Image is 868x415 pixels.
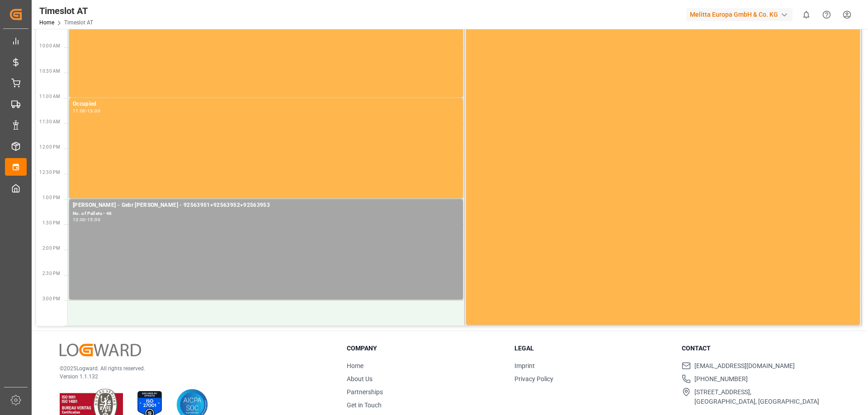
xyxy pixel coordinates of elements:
[39,170,60,175] span: 12:30 PM
[514,375,553,382] a: Privacy Policy
[694,361,795,371] span: [EMAIL_ADDRESS][DOMAIN_NAME]
[42,296,60,301] span: 3:00 PM
[87,218,100,222] div: 15:00
[694,374,748,384] span: [PHONE_NUMBER]
[514,362,535,369] a: Imprint
[347,362,363,369] a: Home
[347,344,503,353] h3: Company
[60,373,324,381] p: Version 1.1.132
[347,388,383,396] a: Partnerships
[42,246,60,251] span: 2:00 PM
[682,344,838,353] h3: Contact
[347,375,373,382] a: About Us
[39,19,54,26] a: Home
[87,109,100,113] div: 13:00
[694,387,819,406] span: [STREET_ADDRESS], [GEOGRAPHIC_DATA], [GEOGRAPHIC_DATA]
[86,109,87,113] div: -
[686,8,793,21] div: Melitta Europa GmbH & Co. KG
[39,69,60,74] span: 10:30 AM
[686,6,796,23] button: Melitta Europa GmbH & Co. KG
[42,271,60,276] span: 2:30 PM
[73,218,86,222] div: 13:00
[514,344,671,353] h3: Legal
[42,195,60,200] span: 1:00 PM
[39,94,60,99] span: 11:00 AM
[73,201,459,210] div: [PERSON_NAME] - Gebr [PERSON_NAME] - 92563951+92563952+92563953
[347,401,382,409] a: Get in Touch
[60,364,324,373] p: © 2025 Logward. All rights reserved.
[73,100,459,109] div: Occupied
[39,119,60,124] span: 11:30 AM
[60,344,141,357] img: Logward Logo
[796,5,816,25] button: show 0 new notifications
[39,4,93,18] div: Timeslot AT
[73,210,459,218] div: No. of Pallets - 46
[39,145,60,149] span: 12:00 PM
[42,220,60,225] span: 1:30 PM
[73,109,86,113] div: 11:00
[86,218,87,222] div: -
[39,43,60,48] span: 10:00 AM
[816,5,837,25] button: Help Center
